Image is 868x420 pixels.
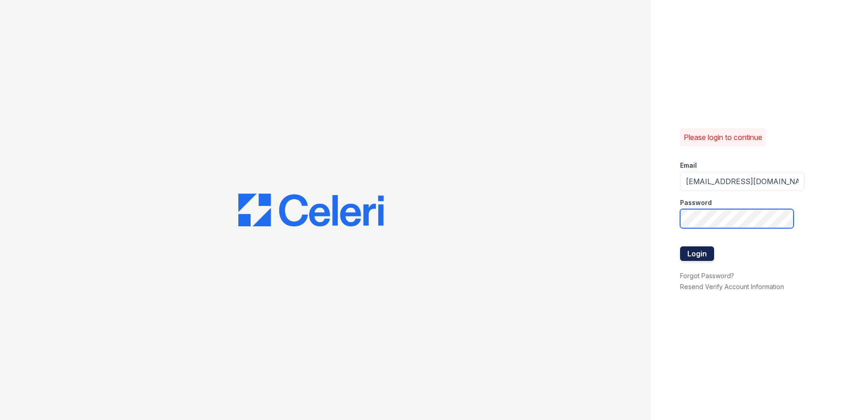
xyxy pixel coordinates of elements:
a: Forgot Password? [680,272,734,280]
img: CE_Logo_Blue-a8612792a0a2168367f1c8372b55b34899dd931a85d93a1a3d3e32e68fde9ad4.png [238,194,384,226]
label: Password [680,198,712,207]
button: Login [680,246,714,261]
a: Resend Verify Account Information [680,283,784,290]
p: Please login to continue [684,132,762,143]
label: Email [680,161,697,170]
